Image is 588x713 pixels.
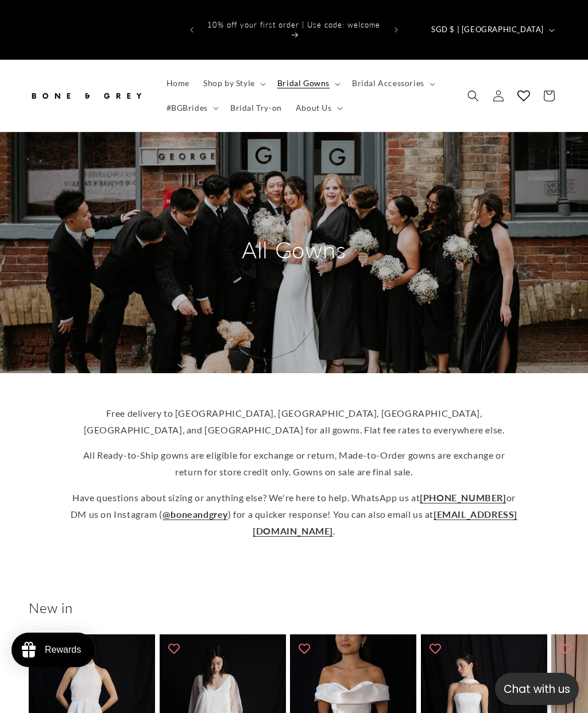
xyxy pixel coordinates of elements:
[70,405,518,439] p: Free delivery to [GEOGRAPHIC_DATA], [GEOGRAPHIC_DATA], [GEOGRAPHIC_DATA], [GEOGRAPHIC_DATA], and ...
[160,71,196,95] a: Home
[270,71,345,95] summary: Bridal Gowns
[384,19,409,41] button: Next announcement
[431,24,544,36] span: SGD $ | [GEOGRAPHIC_DATA]
[293,637,316,660] button: Add to wishlist
[196,71,270,95] summary: Shop by Style
[179,19,204,41] button: Previous announcement
[45,645,81,655] div: Rewards
[495,673,579,705] button: Open chatbox
[29,83,144,108] img: Bone and Grey Bridal
[163,637,185,660] button: Add to wishlist
[70,490,518,539] p: Have questions about sizing or anything else? We're here to help. WhatsApp us at or DM us on Inst...
[461,83,486,108] summary: Search
[70,447,518,480] p: All Ready-to-Ship gowns are eligible for exchange or return, Made-to-Order gowns are exchange or ...
[424,637,447,660] button: Add to wishlist
[277,78,330,88] span: Bridal Gowns
[29,599,559,617] h2: New in
[420,492,506,503] a: [PHONE_NUMBER]
[289,96,347,120] summary: About Us
[554,637,577,660] button: Add to wishlist
[253,509,517,536] a: [EMAIL_ADDRESS][DOMAIN_NAME]
[203,78,255,88] span: Shop by Style
[160,96,223,120] summary: #BGBrides
[167,103,208,113] span: #BGBrides
[25,79,148,113] a: Bone and Grey Bridal
[163,509,228,520] a: @boneandgrey
[185,235,403,265] h2: All Gowns
[207,20,380,29] span: 10% off your first order | Use code: welcome
[345,71,440,95] summary: Bridal Accessories
[223,96,289,120] a: Bridal Try-on
[352,78,424,88] span: Bridal Accessories
[230,103,282,113] span: Bridal Try-on
[424,19,559,41] button: SGD $ | [GEOGRAPHIC_DATA]
[296,103,332,113] span: About Us
[495,681,579,697] p: Chat with us
[167,78,189,88] span: Home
